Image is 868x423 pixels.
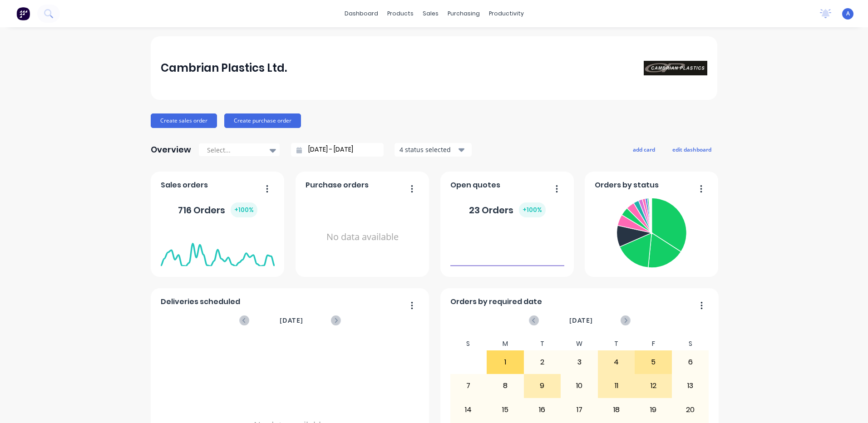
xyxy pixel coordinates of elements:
[16,7,30,20] img: Factory
[161,59,287,77] div: Cambrian Plastics Ltd.
[598,374,635,397] div: 11
[672,398,709,421] div: 20
[846,10,850,18] span: A
[487,374,523,397] div: 8
[672,351,709,374] div: 6
[598,337,635,350] div: T
[561,398,597,421] div: 17
[161,180,208,191] span: Sales orders
[672,337,709,350] div: S
[644,61,707,75] img: Cambrian Plastics Ltd.
[151,113,217,128] button: Create sales order
[666,143,717,155] button: edit dashboard
[524,351,561,374] div: 2
[280,315,303,325] span: [DATE]
[595,180,659,191] span: Orders by status
[450,180,500,191] span: Open quotes
[178,202,257,217] div: 716 Orders
[383,7,418,20] div: products
[561,374,597,397] div: 10
[635,374,671,397] div: 12
[306,180,369,191] span: Purchase orders
[487,337,524,350] div: M
[151,141,191,159] div: Overview
[484,7,528,20] div: productivity
[487,398,523,421] div: 15
[561,351,597,374] div: 3
[524,398,561,421] div: 16
[399,145,457,154] div: 4 status selected
[443,7,484,20] div: purchasing
[519,202,546,217] div: + 100 %
[450,374,487,397] div: 7
[635,398,671,421] div: 19
[524,374,561,397] div: 9
[469,202,546,217] div: 23 Orders
[450,337,487,350] div: S
[561,337,598,350] div: W
[224,113,301,128] button: Create purchase order
[672,374,709,397] div: 13
[598,351,635,374] div: 4
[635,337,672,350] div: F
[395,143,472,157] button: 4 status selected
[340,7,383,20] a: dashboard
[524,337,561,350] div: T
[450,296,542,307] span: Orders by required date
[635,351,671,374] div: 5
[598,398,635,421] div: 18
[306,194,419,280] div: No data available
[161,296,240,307] span: Deliveries scheduled
[487,351,523,374] div: 1
[450,398,487,421] div: 14
[231,202,257,217] div: + 100 %
[569,315,593,325] span: [DATE]
[627,143,661,155] button: add card
[418,7,443,20] div: sales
